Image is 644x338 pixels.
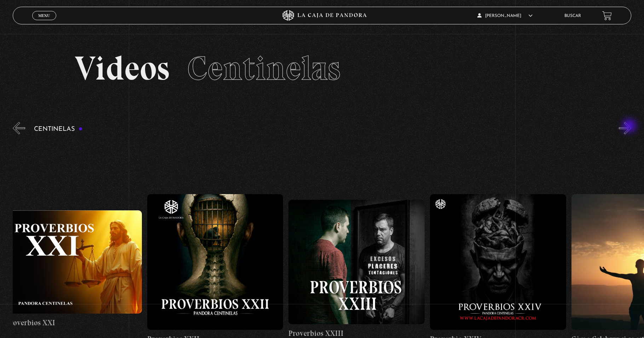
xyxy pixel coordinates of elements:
[602,11,612,21] a: View your shopping cart
[38,13,50,18] span: Menu
[6,317,142,328] h4: Proverbios XXI
[75,52,569,85] h2: Videos
[564,14,581,18] a: Buscar
[619,122,631,134] button: Next
[13,122,25,134] button: Previous
[187,48,340,88] span: Centinelas
[34,126,82,133] h3: Centinelas
[477,14,533,18] span: [PERSON_NAME]
[36,19,53,24] span: Cerrar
